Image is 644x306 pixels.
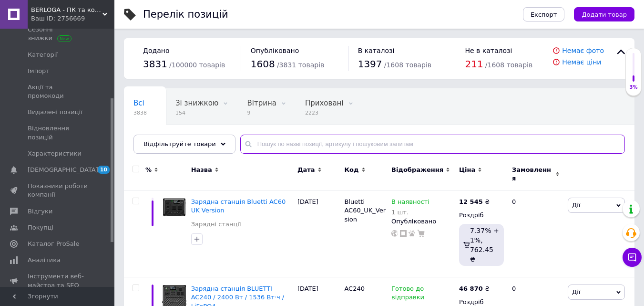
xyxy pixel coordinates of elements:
span: Відгуки [28,207,52,216]
span: Експорт [531,11,557,18]
span: 9 [247,109,276,116]
div: 3% [626,84,641,91]
span: Інструменти веб-майстра та SEO [28,272,88,289]
b: 12 545 [459,198,483,205]
span: Категорії [28,51,58,59]
span: Імпорт [28,67,50,75]
span: Всі [133,99,144,107]
span: 10 [98,166,110,174]
div: ₴ [459,285,490,293]
span: Акції та промокоди [28,83,88,100]
span: BERLOGA - ПК та комплектуючі [31,6,102,14]
button: Чат з покупцем [623,248,642,267]
span: / 3831 товарів [277,61,324,69]
span: / 1608 товарів [384,61,431,69]
span: Відображення [391,166,443,174]
span: Ціна [459,166,475,174]
span: 762.45 ₴ [470,246,493,263]
span: Зі знижкою [175,99,218,107]
span: Покупці [28,223,53,232]
span: Дії [572,288,580,295]
span: [DEMOGRAPHIC_DATA] [28,166,98,174]
span: % [145,166,152,174]
span: В наявності [391,198,429,208]
div: ₴ [459,198,490,206]
span: Показники роботи компанії [28,182,88,199]
span: Замовлення [512,166,553,183]
span: Вітрина [247,99,276,107]
div: Ваш ID: 2756669 [31,14,114,23]
span: / 100000 товарів [169,61,225,69]
span: Сезонні знижки [28,25,88,42]
a: Немає фото [562,47,604,54]
span: Дії [572,201,580,209]
span: 3831 [143,58,167,70]
span: 1397 [358,58,382,70]
span: Опубліковано [251,47,299,54]
img: Зарядная станция Bluetti AC60 UK Version [162,198,186,217]
div: Опубліковано [391,217,454,226]
div: Перелік позицій [143,10,228,20]
span: 7.37% + 1%, [470,227,499,244]
span: 1608 [251,58,275,70]
button: Експорт [523,7,565,21]
span: Додати товар [582,11,627,18]
div: Роздріб [459,211,504,220]
a: Зарядні станції [191,220,241,229]
span: Відновлення позицій [28,124,88,141]
span: Bluetti AC60_UK_Version [344,198,386,222]
span: Аналітика [28,256,61,264]
span: Відфільтруйте товари [143,140,216,148]
span: Не в каталозі [465,47,512,54]
span: Код [344,166,358,174]
div: [DATE] [295,190,342,277]
div: 1 шт. [391,209,429,216]
span: Каталог ProSale [28,240,79,248]
span: 211 [465,58,483,70]
span: Назва [191,166,212,174]
span: Характеристики [28,149,82,158]
span: В каталозі [358,47,395,54]
span: Приховані [305,99,344,107]
span: Додано [143,47,169,54]
b: 46 870 [459,285,483,292]
div: 0 [506,190,565,277]
span: 154 [175,109,218,116]
button: Додати товар [574,7,634,21]
span: Видалені позиції [28,108,82,116]
span: Готово до відправки [391,285,424,304]
span: AC240 [344,285,365,292]
a: Зарядна станція Bluetti AC60 UK Version [191,198,286,214]
a: Немає ціни [562,58,601,66]
span: Дата [297,166,315,174]
span: 2223 [305,109,344,116]
span: 3838 [133,109,147,116]
input: Пошук по назві позиції, артикулу і пошуковим запитам [240,135,625,154]
span: / 1608 товарів [485,61,532,69]
span: Опубліковані [133,135,183,144]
